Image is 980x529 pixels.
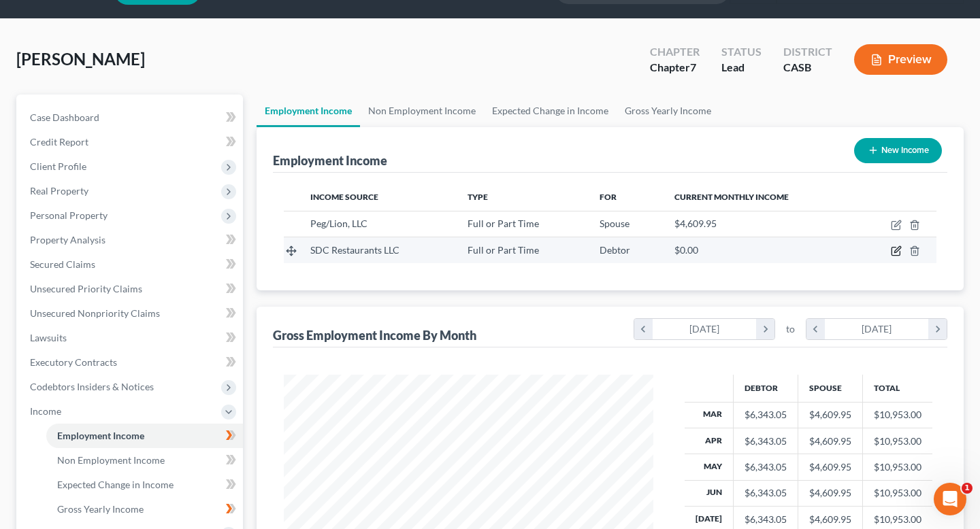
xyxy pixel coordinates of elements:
span: to [786,322,795,336]
td: $10,953.00 [862,480,932,506]
span: Executory Contracts [30,356,117,368]
span: Credit Report [30,136,88,148]
span: Income Source [310,192,378,202]
button: New Income [854,138,942,163]
div: $4,609.95 [809,434,851,448]
div: [DATE] [825,319,929,339]
div: $4,609.95 [809,513,851,526]
div: Gross Employment Income By Month [273,327,476,343]
th: Apr [685,428,734,454]
div: $4,609.95 [809,486,851,500]
span: Secured Claims [30,258,95,270]
td: $10,953.00 [862,402,932,428]
span: Gross Yearly Income [57,503,144,515]
a: Expected Change in Income [484,95,617,127]
iframe: Intercom live chat [934,483,966,515]
span: Full or Part Time [468,218,539,229]
span: $4,609.95 [674,218,717,229]
a: Secured Claims [19,252,243,277]
i: chevron_right [928,319,947,339]
i: chevron_left [806,319,825,339]
span: [PERSON_NAME] [16,49,145,69]
span: Employment Income [57,430,144,441]
a: Expected Change in Income [46,473,243,497]
span: Expected Change in Income [57,479,174,490]
div: $4,609.95 [809,460,851,474]
span: 1 [962,483,973,494]
span: Real Property [30,185,88,197]
span: Full or Part Time [468,244,539,256]
th: Debtor [733,375,798,402]
a: Case Dashboard [19,105,243,130]
button: Preview [854,44,947,75]
th: Mar [685,402,734,428]
th: Total [862,375,932,402]
a: Unsecured Nonpriority Claims [19,301,243,326]
span: 7 [690,61,696,73]
span: Personal Property [30,209,108,221]
span: Income [30,405,61,417]
span: Unsecured Nonpriority Claims [30,307,160,319]
span: SDC Restaurants LLC [310,244,399,256]
a: Non Employment Income [360,95,484,127]
a: Unsecured Priority Claims [19,277,243,301]
div: Chapter [650,44,700,60]
a: Lawsuits [19,326,243,350]
a: Employment Income [257,95,360,127]
span: Current Monthly Income [674,192,789,202]
span: Debtor [600,244,630,256]
a: Gross Yearly Income [617,95,719,127]
span: Spouse [600,218,630,229]
div: $6,343.05 [745,408,787,422]
a: Credit Report [19,130,243,154]
span: Type [468,192,488,202]
span: $0.00 [674,244,698,256]
i: chevron_left [634,319,653,339]
a: Executory Contracts [19,350,243,375]
span: Peg/Lion, LLC [310,218,367,229]
div: Status [721,44,762,60]
div: District [783,44,832,60]
a: Property Analysis [19,228,243,252]
span: Codebtors Insiders & Notices [30,381,154,392]
th: Spouse [798,375,862,402]
span: Case Dashboard [30,112,99,123]
a: Employment Income [46,424,243,448]
span: For [600,192,617,202]
td: $10,953.00 [862,454,932,480]
span: Property Analysis [30,234,105,245]
span: Unsecured Priority Claims [30,283,142,294]
div: CASB [783,60,832,75]
a: Non Employment Income [46,448,243,473]
div: Chapter [650,60,700,75]
div: $6,343.05 [745,513,787,526]
div: Lead [721,60,762,75]
i: chevron_right [756,319,774,339]
a: Gross Yearly Income [46,497,243,522]
th: May [685,454,734,480]
div: $6,343.05 [745,460,787,474]
span: Client Profile [30,160,86,172]
span: Non Employment Income [57,454,165,466]
th: Jun [685,480,734,506]
div: $6,343.05 [745,486,787,500]
div: $6,343.05 [745,434,787,448]
div: Employment Income [273,152,387,169]
div: [DATE] [653,319,757,339]
div: $4,609.95 [809,408,851,422]
td: $10,953.00 [862,428,932,454]
span: Lawsuits [30,332,67,343]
